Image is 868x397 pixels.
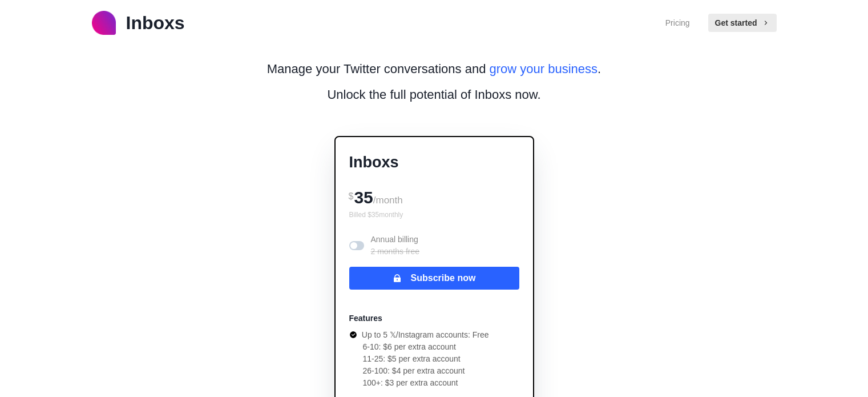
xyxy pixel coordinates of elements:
li: 11-25: $5 per extra account [363,353,489,365]
li: 6-10: $6 per extra account [363,341,489,353]
p: Billed $ 35 monthly [349,210,519,220]
p: Features [349,312,382,324]
p: Inboxs [349,151,519,174]
p: Up to 5 𝕏/Instagram accounts: Free [362,329,489,341]
p: Manage your Twitter conversations and . [267,59,601,78]
span: grow your business [490,62,598,76]
button: Get started [708,14,777,32]
a: Pricing [665,17,690,29]
p: Annual billing [371,234,420,258]
img: logo [92,11,116,35]
p: 2 months free [371,246,420,258]
li: 100+: $3 per extra account [363,377,489,389]
li: 26-100: $4 per extra account [363,365,489,377]
p: Unlock the full potential of Inboxs now. [327,85,540,104]
span: /month [373,195,403,206]
a: logoInboxs [92,9,185,37]
p: Inboxs [126,9,185,37]
span: $ [349,191,354,201]
button: Subscribe now [349,267,519,290]
div: 35 [349,183,519,210]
